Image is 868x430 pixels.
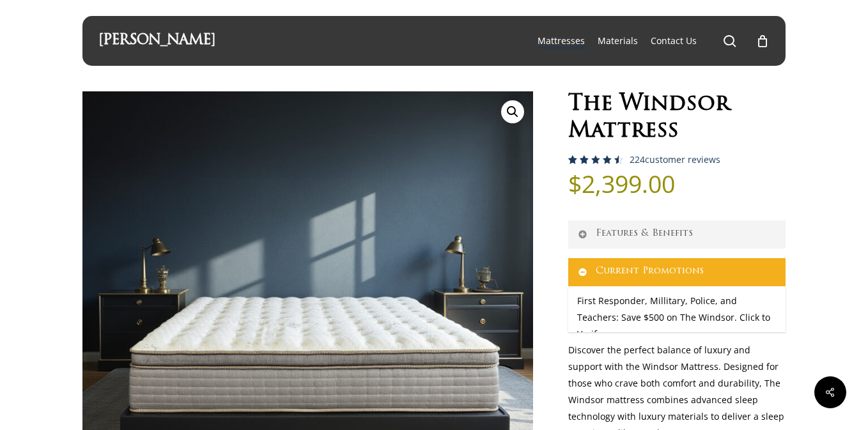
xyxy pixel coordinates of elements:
bdi: 2,399.00 [568,167,675,200]
a: Current Promotions [568,258,786,286]
span: 224 [630,153,645,165]
a: Materials [598,35,638,47]
a: 224customer reviews [630,155,720,165]
span: Rated out of 5 based on customer ratings [568,155,619,218]
a: [PERSON_NAME] [98,34,215,48]
h1: The Windsor Mattress [568,91,786,145]
span: 223 [568,155,589,176]
div: First Responder, Millitary, Police, and Teachers: Save $500 on The Windsor. Click to Verify [568,286,786,349]
a: Contact Us [651,35,697,47]
a: Cart [756,34,770,48]
a: Features & Benefits [568,220,786,249]
a: View full-screen image gallery [501,100,524,123]
nav: Main Menu [531,16,770,66]
span: $ [568,167,582,200]
a: Mattresses [538,35,585,47]
div: Rated 4.59 out of 5 [568,155,623,164]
